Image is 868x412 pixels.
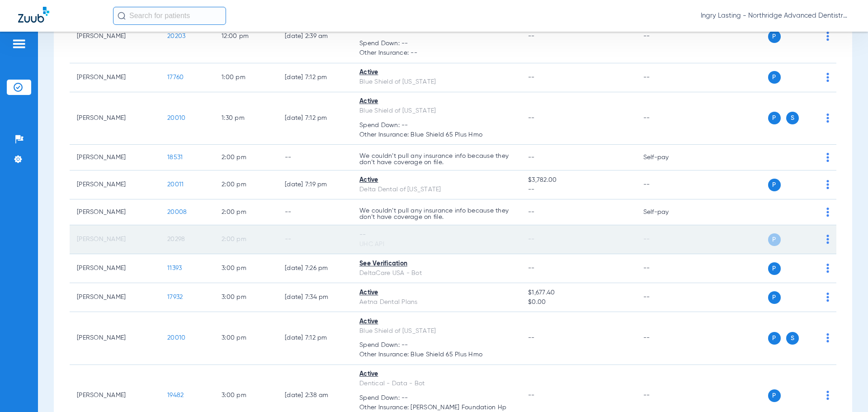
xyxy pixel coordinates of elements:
[826,333,829,342] img: group-dot-blue.svg
[278,92,352,145] td: [DATE] 7:12 PM
[359,269,514,278] div: DeltaCare USA - Bot
[278,283,352,312] td: [DATE] 7:34 PM
[359,39,514,48] span: Spend Down: --
[278,10,352,63] td: [DATE] 2:39 AM
[768,233,781,246] span: P
[359,327,514,336] div: Blue Shield of [US_STATE]
[768,332,781,345] span: P
[118,12,126,20] img: Search Icon
[768,71,781,84] span: P
[826,180,829,189] img: group-dot-blue.svg
[167,33,185,39] span: 20203
[359,77,514,87] div: Blue Shield of [US_STATE]
[528,392,535,398] span: --
[12,38,26,49] img: hamburger-icon
[278,170,352,199] td: [DATE] 7:19 PM
[18,7,49,23] img: Zuub Logo
[826,293,829,302] img: group-dot-blue.svg
[113,7,226,25] input: Search for patients
[167,154,183,161] span: 18531
[826,264,829,273] img: group-dot-blue.svg
[768,179,781,191] span: P
[528,209,535,215] span: --
[528,298,628,307] span: $0.00
[214,63,278,92] td: 1:00 PM
[167,265,182,271] span: 11393
[826,235,829,244] img: group-dot-blue.svg
[359,48,514,58] span: Other Insurance: --
[70,63,160,92] td: [PERSON_NAME]
[359,175,514,185] div: Active
[214,145,278,170] td: 2:00 PM
[70,225,160,254] td: [PERSON_NAME]
[636,225,697,254] td: --
[636,170,697,199] td: --
[214,10,278,63] td: 12:00 PM
[528,335,535,341] span: --
[823,369,868,412] iframe: Chat Widget
[167,236,185,242] span: 20298
[636,10,697,63] td: --
[278,254,352,283] td: [DATE] 7:26 PM
[768,112,781,124] span: P
[786,332,799,345] span: S
[826,73,829,82] img: group-dot-blue.svg
[214,225,278,254] td: 2:00 PM
[70,199,160,225] td: [PERSON_NAME]
[359,153,514,166] p: We couldn’t pull any insurance info because they don’t have coverage on file.
[214,92,278,145] td: 1:30 PM
[70,145,160,170] td: [PERSON_NAME]
[167,392,184,398] span: 19482
[167,294,183,300] span: 17932
[70,10,160,63] td: [PERSON_NAME]
[359,230,514,240] div: --
[768,291,781,304] span: P
[768,389,781,402] span: P
[278,225,352,254] td: --
[214,170,278,199] td: 2:00 PM
[826,153,829,162] img: group-dot-blue.svg
[359,298,514,307] div: Aetna Dental Plans
[359,341,514,350] span: Spend Down: --
[826,208,829,217] img: group-dot-blue.svg
[768,30,781,43] span: P
[167,181,184,188] span: 20011
[701,11,850,20] span: Ingry Lasting - Northridge Advanced Dentistry
[278,145,352,170] td: --
[214,199,278,225] td: 2:00 PM
[359,393,514,403] span: Spend Down: --
[528,288,628,298] span: $1,677.40
[528,74,535,81] span: --
[768,262,781,275] span: P
[70,254,160,283] td: [PERSON_NAME]
[359,130,514,140] span: Other Insurance: Blue Shield 65 Plus Hmo
[636,199,697,225] td: Self-pay
[70,283,160,312] td: [PERSON_NAME]
[359,288,514,298] div: Active
[278,312,352,365] td: [DATE] 7:12 PM
[214,254,278,283] td: 3:00 PM
[826,32,829,41] img: group-dot-blue.svg
[786,112,799,124] span: S
[359,121,514,130] span: Spend Down: --
[214,283,278,312] td: 3:00 PM
[70,92,160,145] td: [PERSON_NAME]
[528,236,535,242] span: --
[528,185,628,194] span: --
[278,199,352,225] td: --
[70,312,160,365] td: [PERSON_NAME]
[528,115,535,121] span: --
[359,208,514,220] p: We couldn’t pull any insurance info because they don’t have coverage on file.
[528,265,535,271] span: --
[826,114,829,123] img: group-dot-blue.svg
[167,335,185,341] span: 20010
[359,106,514,116] div: Blue Shield of [US_STATE]
[636,145,697,170] td: Self-pay
[359,259,514,269] div: See Verification
[528,154,535,161] span: --
[528,175,628,185] span: $3,782.00
[636,312,697,365] td: --
[359,240,514,249] div: UHC API
[214,312,278,365] td: 3:00 PM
